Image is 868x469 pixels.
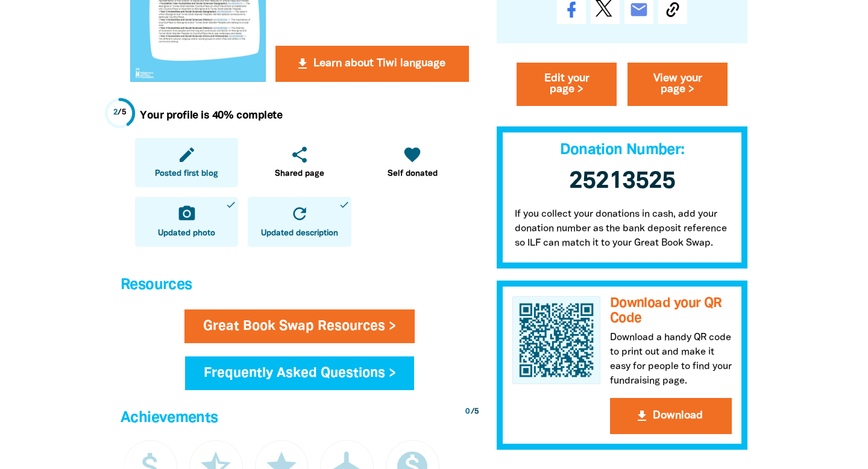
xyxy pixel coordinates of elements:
[388,168,438,180] span: Self donated
[135,138,238,188] a: editPosted first blog
[465,406,479,418] div: / 5
[290,145,309,164] i: share
[140,111,282,120] strong: Your profile is 40% complete
[275,168,324,180] span: Shared page
[517,63,617,107] a: Edit your page >
[135,197,238,247] a: camera_altUpdated photodone
[635,409,649,424] i: get_app
[113,107,127,119] div: / 5
[465,408,470,415] span: 0
[627,63,728,107] a: View your page >
[497,208,747,269] p: If you collect your donations in cash, add your donation number as the bank deposit reference so ...
[158,228,215,240] span: Updated photo
[339,199,350,210] i: done
[177,145,197,164] i: edit
[610,297,732,326] h3: Download your QR Code
[275,46,469,82] button: get_app Learn about Tiwi language
[512,297,600,385] img: QR Code for St Thomas Aquinas Primary School Great Book Swap!
[155,168,218,180] span: Posted first blog
[560,144,685,158] span: Donation Number:
[248,138,351,188] a: shareShared page
[184,309,415,343] a: Great Book Swap Resources >
[261,228,338,240] span: Updated description
[629,1,649,20] i: email
[569,171,675,193] span: 25213525
[290,204,309,223] i: refresh
[295,57,310,71] i: get_app
[177,204,197,223] i: camera_alt
[121,406,479,430] h4: Achievements
[225,199,236,210] i: done
[121,278,192,292] span: Resources
[403,145,422,164] i: favorite
[113,109,118,116] span: 2
[610,399,732,435] button: get_appDownload
[185,356,415,390] a: Frequently Asked Questions >
[361,138,464,188] a: favoriteSelf donated
[248,197,351,247] a: refreshUpdated descriptiondone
